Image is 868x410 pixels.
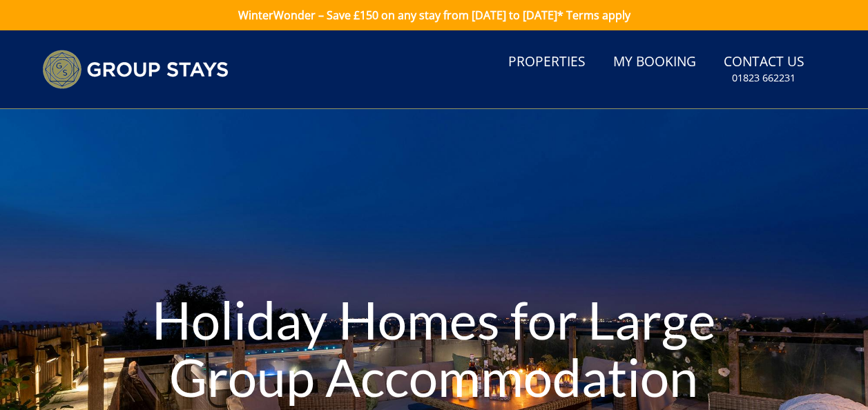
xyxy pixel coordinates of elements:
img: Group Stays [42,50,229,89]
a: My Booking [608,47,702,78]
a: Properties [503,47,591,78]
a: Contact Us01823 662231 [718,47,810,92]
small: 01823 662231 [732,71,795,85]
